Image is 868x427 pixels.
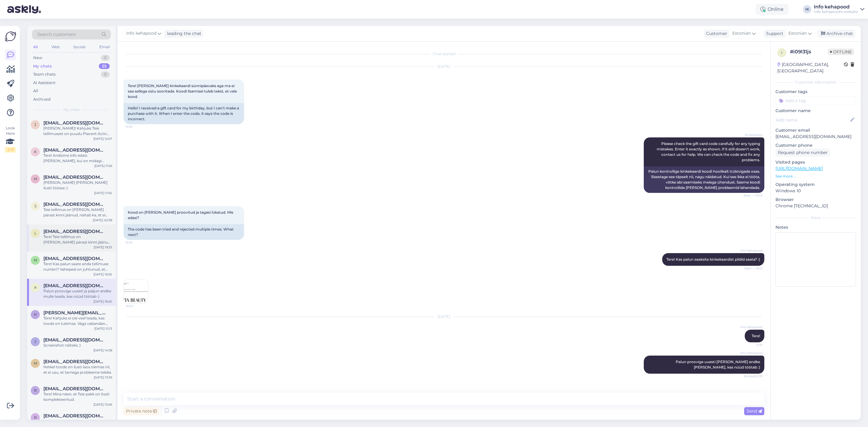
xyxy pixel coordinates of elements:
[34,122,36,127] span: j
[94,191,112,195] div: [DATE] 11:50
[124,279,148,303] img: Attachment
[814,5,858,9] div: Info kehapood
[43,180,112,191] div: [PERSON_NAME] [PERSON_NAME] ilusti töösse :)
[43,256,106,261] span: muahannalattik@gmail.com
[98,43,111,51] div: Email
[94,375,112,380] div: [DATE] 13:39
[43,364,112,375] div: Hetkel toode on ilusti laos olemas nii, et ei usu, et tarnega probleeme tekiks
[34,204,36,208] span: s
[43,234,112,245] div: Tere! Teie tellimus on [PERSON_NAME] pärast kinni jäänud, näitab ka, et ei saanud kinnitust saata...
[93,218,112,222] div: [DATE] 20:38
[775,80,856,85] div: Customer information
[63,107,80,112] span: My chats
[814,5,864,14] a: Info kehapoodInfo kehapood's website
[43,174,106,180] span: muahannalattik@gmail.com
[775,159,856,165] p: Visited pages
[775,96,856,105] input: Add a tag
[128,83,238,99] span: Tere! [PERSON_NAME] kinkekaardi sünnipäevaks aga ma ei saa sellega ostu sooritada. Koodi lisamise...
[33,63,52,69] div: My chats
[43,261,112,272] div: Tere! Kas palun saate anda tellimuse numbri? Vahepeal on juhtunud, et tellimused jäävad kinni kun...
[93,348,112,353] div: [DATE] 14:38
[33,71,55,77] div: Team chats
[37,31,76,38] span: Search customers
[101,55,110,61] div: 0
[732,30,751,37] span: Estonian
[5,125,16,152] div: Look Here
[775,174,856,179] p: See more ...
[740,248,763,253] span: Info kehapood
[34,231,36,235] span: l
[93,137,112,141] div: [DATE] 12:07
[34,177,37,181] span: m
[803,5,811,14] div: IK
[34,388,37,393] span: r
[775,181,856,188] p: Operating system
[43,316,112,326] div: Tere! Kahjuks ei ole veel teada, kas toode on tulemas. Väga vabandan ebamugavuste pärast!
[33,96,51,102] div: Archived
[99,63,110,69] div: 25
[94,245,112,250] div: [DATE] 19:33
[93,299,112,304] div: [DATE] 16:20
[43,413,106,419] span: rootbeauty885@gmail.com
[34,285,37,290] span: a
[124,224,244,240] div: The code has been tried and rejected multiple times. What next?
[747,408,762,414] span: Send
[43,120,106,126] span: janelilaurimae@gmail.com
[666,257,760,262] span: Tere! Kas palun saaksite kinkekaardist pildid saata? :)
[43,229,106,234] span: liina.ivask@gmail.com
[33,80,55,86] div: AI Assistant
[777,61,844,74] div: [GEOGRAPHIC_DATA], [GEOGRAPHIC_DATA]
[775,196,856,203] p: Browser
[43,310,106,316] span: holm.kristina@hotmail.com
[817,30,855,38] div: Archive chat
[828,49,854,55] span: Offline
[34,312,37,317] span: h
[775,149,830,157] div: Request phone number
[33,88,38,94] div: All
[43,207,112,218] div: Teie tellimus on [PERSON_NAME] pärast kinni jäänud, näitab ka, et ei saanud kinnitust saata Teile...
[72,43,87,51] div: Socials
[124,51,764,57] div: Chat started
[43,343,112,348] div: Screenshot näiteks :)
[43,283,106,288] span: annelimusto@gmail.com
[740,133,763,137] span: AI Assistant
[704,30,727,37] div: Customer
[657,141,761,162] span: Please check the gift card code carefully for any typing mistakes. Enter it exactly as shown. If ...
[756,4,788,15] div: Online
[93,402,112,407] div: [DATE] 13:06
[776,117,849,123] input: Add name
[740,325,763,329] span: Info kehapood
[775,108,856,114] p: Customer name
[676,359,761,369] span: Palun proovige uuesti [PERSON_NAME] andke [PERSON_NAME], kas nüüd töötab :)
[124,64,764,69] div: [DATE]
[43,288,112,299] div: Palun proovige uuesti ja paljun andke mulle teada, kas nüüd töötab :)
[775,224,856,231] p: Notes
[126,304,148,308] span: 16:20
[775,166,823,171] a: [URL][DOMAIN_NAME]
[790,48,828,55] div: # i09l31js
[32,43,39,51] div: All
[124,314,764,319] div: [DATE]
[43,391,112,402] div: Tere! Mina näen, et Teie pakk on ilusti komplekteeritud.
[775,203,856,209] p: Chrome [TECHNICAL_ID]
[5,31,16,42] img: Askly Logo
[126,30,156,37] span: Info kehapood
[34,361,37,366] span: m
[125,240,148,245] span: 15:55
[740,266,763,271] span: Seen ✓ 16:12
[33,55,42,61] div: New
[775,127,856,133] p: Customer email
[34,149,37,154] span: k
[101,71,110,77] div: 0
[50,43,61,51] div: Web
[775,133,856,140] p: [EMAIL_ADDRESS][DOMAIN_NAME]
[43,147,106,153] span: katrinlehepuu@hotmail.com
[124,103,244,124] div: Hello! I received a gift card for my birthday, but I can't make a purchase with it. When I enter ...
[43,359,106,364] span: marinagalina0@icloud.com
[740,374,763,378] span: (Edited) 12:51
[644,166,764,193] div: Palun kontrollige kinkekaardi koodi hoolikalt trükivigade osas. Sisestage see täpselt nii, nagu n...
[781,50,782,55] span: i
[43,386,106,391] span: reinsoo@hotmail.com
[43,337,106,343] span: jana701107@gmail.com
[740,351,763,355] span: Info kehapood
